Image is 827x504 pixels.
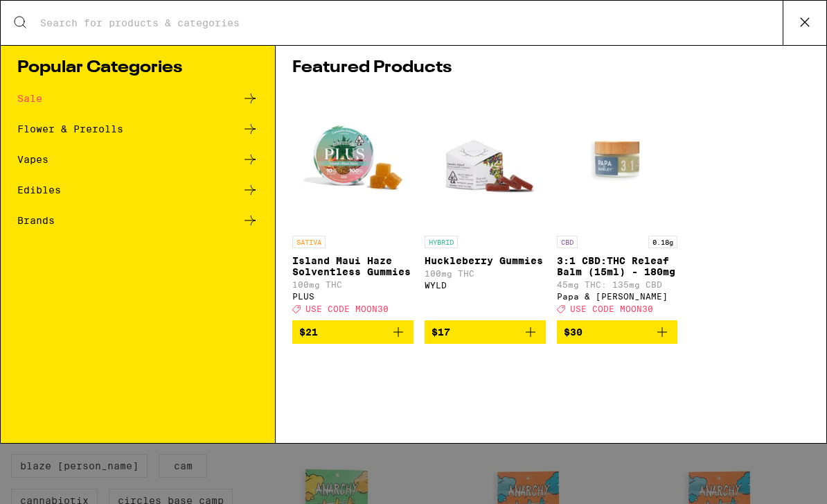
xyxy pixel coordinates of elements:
span: USE CODE MOON30 [305,304,389,313]
div: PLUS [292,292,413,301]
span: USE CODE MOON30 [570,304,653,313]
a: Open page for Island Maui Haze Solventless Gummies from PLUS [292,90,413,320]
a: Brands [17,212,258,229]
p: 45mg THC: 135mg CBD [557,280,678,289]
p: Island Maui Haze Solventless Gummies [292,255,413,277]
p: 0.18g [648,236,677,248]
span: Hi. Need any help? [8,10,100,21]
p: 3:1 CBD:THC Releaf Balm (15ml) - 180mg [557,255,678,277]
input: Search for products & categories [39,17,783,29]
span: $21 [299,327,318,338]
button: Add to bag [292,320,413,344]
a: Open page for Huckleberry Gummies from WYLD [425,90,546,320]
h1: Featured Products [292,60,810,76]
div: Papa & [PERSON_NAME] [557,292,678,301]
div: WYLD [425,281,546,290]
a: Vapes [17,151,258,168]
div: Flower & Prerolls [17,124,123,134]
div: Vapes [17,155,48,164]
button: Add to bag [425,320,546,344]
p: 100mg THC [292,280,413,289]
img: Papa & Barkley - 3:1 CBD:THC Releaf Balm (15ml) - 180mg [557,90,678,229]
p: SATIVA [292,236,326,248]
a: Flower & Prerolls [17,121,258,137]
p: 100mg THC [425,269,546,278]
p: CBD [557,236,578,248]
span: $30 [564,327,583,338]
div: Sale [17,94,42,103]
p: HYBRID [425,236,458,248]
img: PLUS - Island Maui Haze Solventless Gummies [292,90,413,229]
span: $17 [432,327,450,338]
div: Edibles [17,185,61,195]
a: Open page for 3:1 CBD:THC Releaf Balm (15ml) - 180mg from Papa & Barkley [557,90,678,320]
div: Brands [17,216,55,225]
p: Huckleberry Gummies [425,255,546,266]
img: WYLD - Huckleberry Gummies [425,90,546,229]
a: Edibles [17,182,258,198]
button: Add to bag [557,320,678,344]
h1: Popular Categories [17,60,258,76]
a: Sale [17,90,258,107]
